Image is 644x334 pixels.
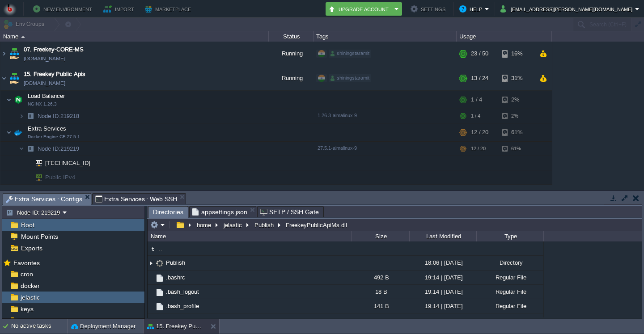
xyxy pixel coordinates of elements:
button: Deployment Manager [71,322,136,331]
div: Running [269,42,314,66]
span: Load Balancer [27,92,66,100]
div: 61% [502,123,531,141]
div: Regular File [476,271,543,284]
img: AMDAwAAAACH5BAEAAAAALAAAAAABAAEAAAICRAEAOw== [0,66,8,90]
img: AMDAwAAAACH5BAEAAAAALAAAAAABAAEAAAICRAEAOw== [148,285,155,299]
img: AMDAwAAAACH5BAEAAAAALAAAAAABAAEAAAICRAEAOw== [12,91,25,109]
span: 15. Freekey Public Apis [24,70,85,79]
img: AMDAwAAAACH5BAEAAAAALAAAAAABAAEAAAICRAEAOw== [148,256,155,270]
button: home [195,221,213,229]
div: 18 B [351,285,409,299]
a: docker [19,282,41,290]
button: Upgrade Account [328,4,392,14]
div: FreekeyPublicApiMs.dll [284,221,347,228]
div: 1 / 4 [471,109,480,123]
button: 15. Freekey Public Apis [147,322,203,331]
div: 2% [502,91,531,109]
img: AMDAwAAAACH5BAEAAAAALAAAAAABAAEAAAICRAEAOw== [21,36,25,38]
span: Node ID: [38,113,60,119]
li: /home/jelastic/Publish/appsettings.json [189,206,256,217]
div: Tags [314,31,456,42]
a: 07. Freekey-CORE-MS [24,45,84,54]
a: Load BalancerNGINX 1.26.3 [27,93,66,99]
a: Root [19,221,36,229]
span: Favorites [12,259,41,267]
div: Status [269,31,313,42]
span: Extra Services : Configs [6,194,82,205]
img: AMDAwAAAACH5BAEAAAAALAAAAAABAAEAAAICRAEAOw== [19,109,24,123]
span: NGINX 1.26.3 [28,101,57,107]
a: .bash_profile [165,302,200,310]
a: [TECHNICAL_ID] [44,160,92,166]
img: AMDAwAAAACH5BAEAAAAALAAAAAABAAEAAAICRAEAOw== [30,156,42,170]
div: Regular File [476,313,543,327]
span: 219218 [37,112,80,120]
a: dockerfile [165,317,192,324]
span: appsettings.json [192,207,247,217]
div: Last Modified [410,231,476,241]
img: AMDAwAAAACH5BAEAAAAALAAAAAABAAEAAAICRAEAOw== [19,142,24,156]
a: Public IPv4 [44,174,76,181]
div: 13:23 | [DATE] [409,313,476,327]
a: Exports [19,244,44,252]
img: AMDAwAAAACH5BAEAAAAALAAAAAABAAEAAAICRAEAOw== [155,302,165,312]
a: jelastic [19,293,41,301]
a: .bashrc [165,274,186,281]
button: [EMAIL_ADDRESS][PERSON_NAME][DOMAIN_NAME] [500,4,635,14]
a: Extra ServicesDocker Engine CE 27.5.1 [27,125,68,132]
a: root [19,317,33,325]
a: Publish [165,259,186,266]
div: 19:14 | [DATE] [409,299,476,313]
div: Name [1,31,268,42]
img: AMDAwAAAACH5BAEAAAAALAAAAAABAAEAAAICRAEAOw== [8,42,21,66]
div: 13 / 24 [471,66,488,90]
a: Favorites [12,259,41,266]
img: AMDAwAAAACH5BAEAAAAALAAAAAABAAEAAAICRAEAOw== [155,273,165,283]
img: AMDAwAAAACH5BAEAAAAALAAAAAABAAEAAAICRAEAOw== [155,258,165,268]
span: SFTP / SSH Gate [260,207,319,217]
div: Running [269,66,314,90]
img: AMDAwAAAACH5BAEAAAAALAAAAAABAAEAAAICRAEAOw== [24,142,37,156]
span: Docker Engine CE 27.5.1 [28,134,80,140]
img: AMDAwAAAACH5BAEAAAAALAAAAAABAAEAAAICRAEAOw== [155,316,165,326]
span: 1.26.3-almalinux-9 [318,113,357,118]
div: Name [148,231,351,241]
div: shiningstaramit [329,74,371,82]
button: Import [103,4,137,14]
input: Click to enter the path [148,219,642,231]
button: Settings [411,4,448,14]
a: [DOMAIN_NAME] [24,79,65,88]
div: 12 / 20 [471,142,486,156]
div: Directory [476,256,543,270]
div: 19:14 | [DATE] [409,285,476,299]
img: AMDAwAAAACH5BAEAAAAALAAAAAABAAEAAAICRAEAOw== [24,109,37,123]
button: Publish [253,221,276,229]
div: shiningstaramit [329,50,371,58]
div: Size [352,231,409,241]
div: 1 / 4 [471,91,482,109]
div: Type [477,231,543,241]
a: keys [19,305,35,313]
span: Public IPv4 [44,170,76,184]
span: 27.5.1-almalinux-9 [318,145,357,151]
a: .bash_logout [165,288,200,296]
div: 376 B [351,313,409,327]
img: AMDAwAAAACH5BAEAAAAALAAAAAABAAEAAAICRAEAOw== [148,313,155,327]
div: 2% [502,109,531,123]
img: AMDAwAAAACH5BAEAAAAALAAAAAABAAEAAAICRAEAOw== [30,170,42,184]
div: 12 / 20 [471,123,488,141]
span: Extra Services [27,125,68,132]
div: 19:14 | [DATE] [409,271,476,284]
div: Usage [457,31,551,42]
div: 23 / 50 [471,42,488,66]
a: Mount Points [19,233,59,241]
div: 492 B [351,271,409,284]
button: New Environment [33,4,95,14]
a: .. [157,245,164,252]
span: Directories [153,207,183,218]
